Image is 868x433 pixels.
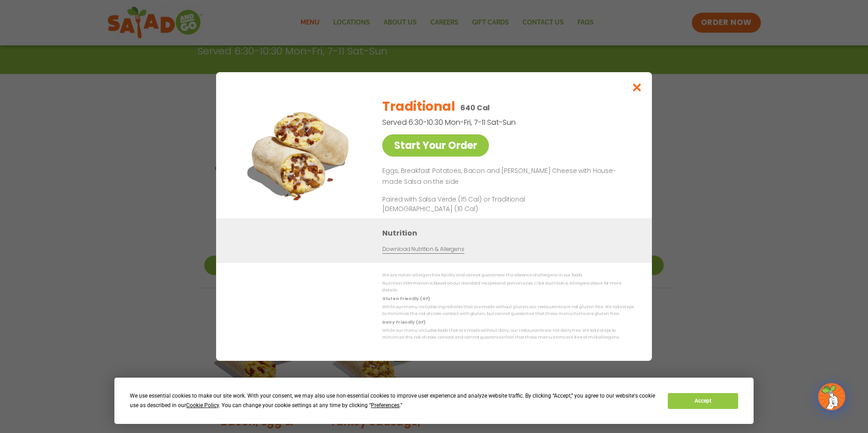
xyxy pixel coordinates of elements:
p: While our menu includes foods that are made without dairy, our restaurants are not dairy free. We... [382,327,634,341]
img: wpChatIcon [819,384,844,409]
img: Featured product photo for Traditional [237,90,364,218]
button: Close modal [622,72,652,103]
p: 640 Cal [460,102,490,113]
p: Nutrition information is based on our standard recipes and portion sizes. Click Nutrition & Aller... [382,280,634,294]
p: Paired with Salsa Verde (15 Cal) or Traditional [DEMOGRAPHIC_DATA] (10 Cal) [382,195,550,214]
a: Download Nutrition & Allergens [382,245,464,254]
p: We are not an allergen free facility and cannot guarantee the absence of allergens in our foods. [382,272,634,279]
a: Start Your Order [382,134,489,157]
button: Accept [668,393,738,409]
h3: Nutrition [382,227,638,239]
h2: Traditional [382,97,455,116]
p: While our menu includes ingredients that are made without gluten, our restaurants are not gluten ... [382,304,634,318]
div: We use essential cookies to make our site work. With your consent, we may also use non-essential ... [130,391,657,410]
div: Cookie Consent Prompt [114,378,754,424]
span: Preferences [371,402,399,408]
p: Served 6:30-10:30 Mon-Fri, 7-11 Sat-Sun [382,117,587,128]
strong: Gluten Friendly (GF) [382,296,429,301]
strong: Dairy Friendly (DF) [382,320,425,325]
span: Cookie Policy [186,402,219,408]
p: Eggs, Breakfast Potatoes, Bacon and [PERSON_NAME] Cheese with House-made Salsa on the side [382,166,630,187]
